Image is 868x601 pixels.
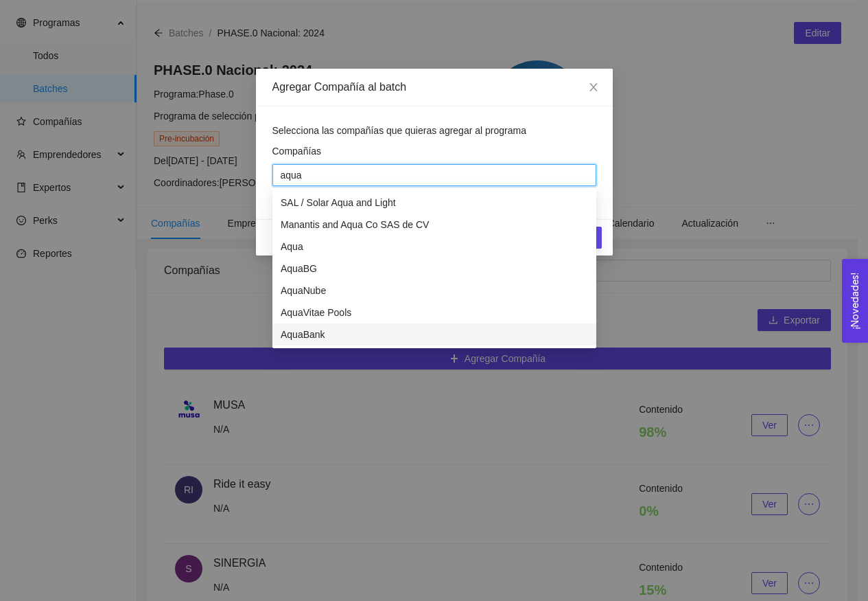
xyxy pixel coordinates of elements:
[281,261,588,276] div: AquaBG
[272,324,596,345] div: AquaBank
[842,259,868,343] button: Open Feedback Widget
[281,327,588,342] div: AquaBank
[272,80,596,95] div: Agregar Compañía al batch
[272,258,596,280] div: AquaBG
[272,302,596,324] div: AquaVitae Pools
[272,125,526,136] span: Selecciona las compañías que quieras agregar al programa
[281,195,588,210] div: SAL / Solar Aqua and Light
[574,69,613,107] button: Close
[272,236,596,258] div: Aqua
[281,305,588,320] div: AquaVitae Pools
[281,167,305,183] input: Compañías
[281,217,588,232] div: Manantis and Aqua Co SAS de CV
[272,280,596,302] div: AquaNube
[272,214,596,236] div: Manantis and Aqua Co SAS de CV
[272,192,596,214] div: SAL / Solar Aqua and Light
[281,239,588,254] div: Aqua
[272,144,322,159] label: Compañías
[588,82,599,93] span: close
[281,283,588,298] div: AquaNube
